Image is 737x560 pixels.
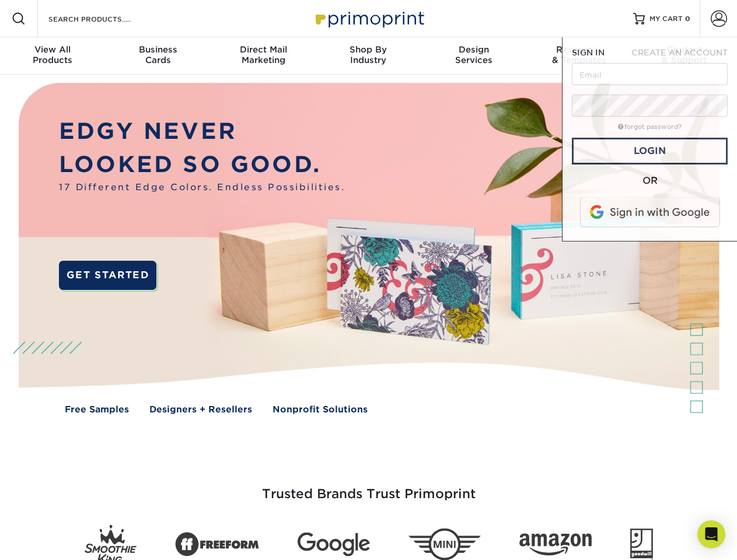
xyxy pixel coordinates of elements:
[618,123,682,131] a: forgot password?
[526,37,631,75] a: Resources& Templates
[421,37,526,75] a: DesignServices
[211,37,316,75] a: Direct MailMarketing
[310,6,427,31] img: Primoprint
[572,174,728,188] div: OR
[105,37,210,75] a: BusinessCards
[421,44,526,55] span: Design
[105,44,210,65] div: Cards
[273,403,368,416] a: Nonprofit Solutions
[526,44,631,55] span: Resources
[685,15,690,23] span: 0
[631,48,728,57] span: CREATE AN ACCOUNT
[149,403,252,416] a: Designers + Resellers
[211,44,316,55] span: Direct Mail
[59,115,345,148] p: EDGY NEVER
[697,520,725,548] div: Open Intercom Messenger
[630,528,653,560] img: Goodwill
[211,44,316,65] div: Marketing
[59,181,345,194] span: 17 Different Edge Colors. Endless Possibilities.
[572,48,605,57] span: SIGN IN
[421,44,526,65] div: Services
[572,138,728,164] a: Login
[649,14,683,24] span: MY CART
[572,63,728,85] input: Email
[47,12,161,26] input: SEARCH PRODUCTS.....
[59,148,345,181] p: LOOKED SO GOOD.
[526,44,631,65] div: & Templates
[316,44,421,65] div: Industry
[65,403,129,416] a: Free Samples
[59,261,156,290] a: GET STARTED
[519,534,592,556] img: Amazon
[27,459,710,516] h3: Trusted Brands Trust Primoprint
[316,37,421,75] a: Shop ByIndustry
[316,44,421,55] span: Shop By
[105,44,210,55] span: Business
[298,533,370,556] img: Google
